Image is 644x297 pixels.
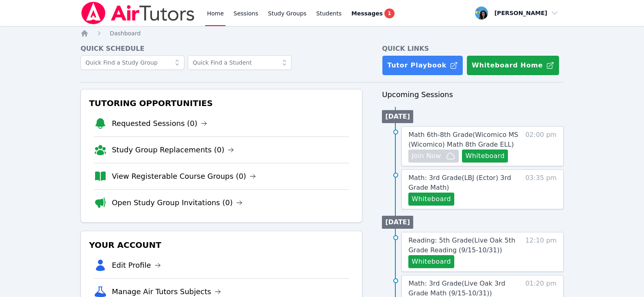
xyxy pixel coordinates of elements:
[112,144,234,156] a: Study Group Replacements (0)
[382,110,413,123] li: [DATE]
[112,118,207,129] a: Requested Sessions (0)
[525,130,557,163] span: 02:00 pm
[188,55,292,70] input: Quick Find a Student
[408,193,454,206] button: Whiteboard
[525,173,557,206] span: 03:35 pm
[408,174,511,191] span: Math: 3rd Grade ( LBJ (Ector) 3rd Grade Math )
[112,260,161,271] a: Edit Profile
[412,151,441,161] span: Join Now
[80,44,362,54] h4: Quick Schedule
[408,255,454,268] button: Whiteboard
[408,280,505,297] span: Math: 3rd Grade ( Live Oak 3rd Grade Math (9/15-10/31) )
[382,44,564,54] h4: Quick Links
[351,9,383,17] span: Messages
[80,2,195,24] img: Air Tutors
[112,197,243,208] a: Open Study Group Invitations (0)
[110,29,141,37] a: Dashboard
[382,55,463,76] a: Tutor Playbook
[80,55,184,70] input: Quick Find a Study Group
[87,96,356,111] h3: Tutoring Opportunities
[112,171,256,182] a: View Registerable Course Groups (0)
[382,89,564,100] h3: Upcoming Sessions
[87,238,356,252] h3: Your Account
[525,236,557,268] span: 12:10 pm
[408,150,459,163] button: Join Now
[408,236,520,255] a: Reading: 5th Grade(Live Oak 5th Grade Reading (9/15-10/31))
[408,173,520,193] a: Math: 3rd Grade(LBJ (Ector) 3rd Grade Math)
[382,216,413,229] li: [DATE]
[80,29,564,37] nav: Breadcrumb
[110,30,141,37] span: Dashboard
[462,150,508,163] button: Whiteboard
[466,55,559,76] button: Whiteboard Home
[408,131,518,148] span: Math 6th-8th Grade ( Wicomico MS (Wicomico) Math 8th Grade ELL )
[408,236,515,254] span: Reading: 5th Grade ( Live Oak 5th Grade Reading (9/15-10/31) )
[408,130,520,150] a: Math 6th-8th Grade(Wicomico MS (Wicomico) Math 8th Grade ELL)
[384,9,394,18] span: 1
